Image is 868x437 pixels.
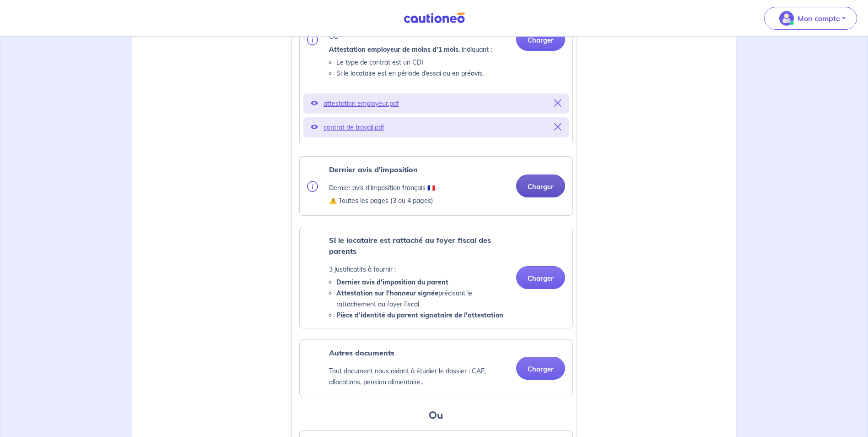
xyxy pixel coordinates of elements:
[329,366,509,388] p: Tout document nous aidant à étudier le dossier : CAF, allocations, pension alimentaire...
[764,7,857,30] button: illu_account_valid_menu.svgMon compte
[516,266,565,289] button: Charger
[336,311,503,319] strong: Pièce d’identité du parent signataire de l'attestation
[311,97,318,110] button: Voir
[323,121,549,134] p: contrat de travail.pdf
[400,12,469,24] img: Cautioneo
[336,288,509,310] li: précisant le rattachement au foyer fiscal
[307,34,318,45] img: info.svg
[329,235,491,256] strong: Si le locataire est rattaché au foyer fiscal des parents
[323,97,549,110] p: attestation employeur.pdf
[516,357,565,380] button: Charger
[311,121,318,134] button: Voir
[299,339,573,397] div: categoryName: other, userCategory: cdi
[336,289,438,297] strong: Attestation sur l'honneur signée
[299,227,573,328] div: categoryName: parental-tax-assessment, userCategory: cdi
[336,68,492,79] li: Si le locataire est en période d’essai ou en préavis.
[798,13,840,24] p: Mon compte
[336,57,492,68] li: Le type de contrat est un CDI
[329,44,492,55] p: , indiquant :
[299,156,573,216] div: categoryName: tax-assessment, userCategory: cdi
[307,181,318,192] img: info.svg
[329,182,437,193] p: Dernier avis d'imposition français 🇫🇷.
[516,175,565,197] button: Charger
[299,408,573,423] h3: Ou
[554,97,561,110] button: Supprimer
[329,195,437,206] p: ⚠️ Toutes les pages (3 ou 4 pages)
[329,165,418,174] strong: Dernier avis d'imposition
[329,348,394,357] strong: Autres documents
[554,121,561,134] button: Supprimer
[329,264,509,275] p: 3 justificatifs à fournir :
[336,278,448,286] strong: Dernier avis d'imposition du parent
[329,45,458,54] strong: Attestation employeur de moins d'1 mois
[329,31,492,42] p: OU
[779,11,794,26] img: illu_account_valid_menu.svg
[516,28,565,51] button: Charger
